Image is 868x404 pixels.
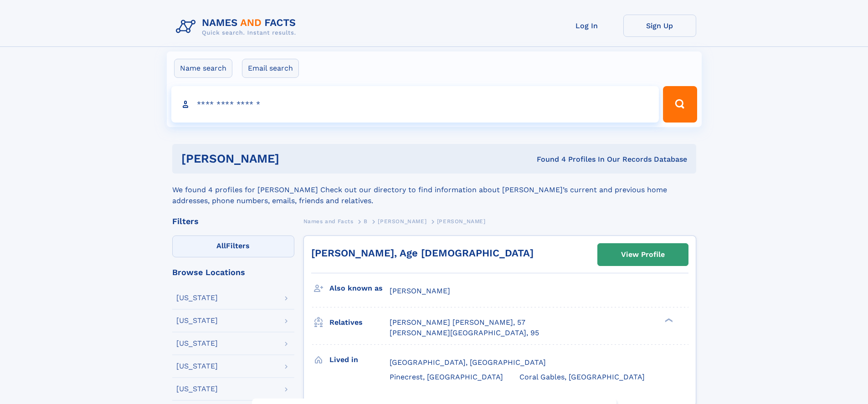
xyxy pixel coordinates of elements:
[378,218,426,225] span: [PERSON_NAME]
[364,215,368,227] a: B
[176,340,218,347] div: [US_STATE]
[172,174,696,206] div: We found 4 profiles for [PERSON_NAME] Check out our directory to find information about [PERSON_N...
[172,217,294,225] div: Filters
[176,317,218,324] div: [US_STATE]
[172,15,303,39] img: Logo Names and Facts
[550,15,623,37] a: Log In
[181,153,408,164] h1: [PERSON_NAME]
[329,315,390,330] h3: Relatives
[598,244,688,266] a: View Profile
[171,86,659,123] input: search input
[390,358,546,367] span: [GEOGRAPHIC_DATA], [GEOGRAPHIC_DATA]
[437,218,486,225] span: [PERSON_NAME]
[176,385,218,393] div: [US_STATE]
[663,317,673,323] div: ❯
[663,86,697,123] button: Search Button
[390,286,450,295] span: [PERSON_NAME]
[329,352,390,368] h3: Lived in
[390,328,539,338] a: [PERSON_NAME][GEOGRAPHIC_DATA], 95
[623,15,696,37] a: Sign Up
[364,218,368,225] span: B
[311,247,534,259] a: [PERSON_NAME], Age [DEMOGRAPHIC_DATA]
[621,244,665,265] div: View Profile
[216,241,226,250] span: All
[172,235,294,257] label: Filters
[242,59,299,78] label: Email search
[174,59,232,78] label: Name search
[329,281,390,296] h3: Also known as
[519,373,645,381] span: Coral Gables, [GEOGRAPHIC_DATA]
[408,154,687,164] div: Found 4 Profiles In Our Records Database
[172,268,294,276] div: Browse Locations
[390,317,525,327] a: [PERSON_NAME] [PERSON_NAME], 57
[390,373,503,381] span: Pinecrest, [GEOGRAPHIC_DATA]
[176,294,218,302] div: [US_STATE]
[303,215,354,227] a: Names and Facts
[378,215,426,227] a: [PERSON_NAME]
[176,363,218,370] div: [US_STATE]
